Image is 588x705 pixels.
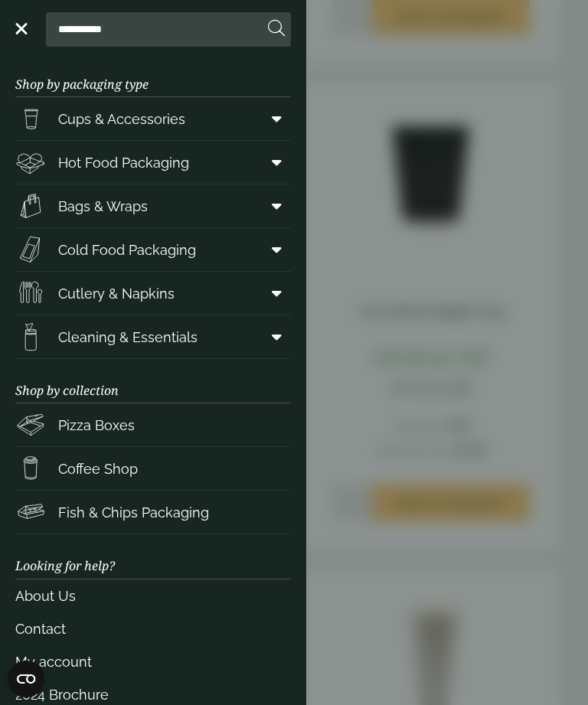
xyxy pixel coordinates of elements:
img: open-wipe.svg [15,321,46,352]
span: Cutlery & Napkins [58,283,175,304]
a: Bags & Wraps [15,184,291,227]
a: My account [15,645,291,678]
a: Cups & Accessories [15,97,291,140]
span: Bags & Wraps [58,196,148,217]
a: Hot Food Packaging [15,141,291,184]
span: Cleaning & Essentials [58,327,198,348]
a: Cutlery & Napkins [15,272,291,315]
span: Pizza Boxes [58,415,135,436]
a: Coffee Shop [15,447,291,490]
a: Fish & Chips Packaging [15,491,291,534]
img: Cutlery.svg [15,278,46,308]
img: Deli_box.svg [15,147,46,178]
img: HotDrink_paperCup.svg [15,453,46,484]
img: Sandwich_box.svg [15,234,46,265]
img: PintNhalf_cup.svg [15,103,46,134]
img: FishNchip_box.svg [15,497,46,527]
span: Coffee Shop [58,459,138,479]
a: About Us [15,579,291,612]
h3: Looking for help? [15,534,291,579]
span: Fish & Chips Packaging [58,502,209,523]
a: Contact [15,612,291,645]
a: Pizza Boxes [15,403,291,446]
span: Hot Food Packaging [58,152,189,173]
h3: Shop by packaging type [15,53,291,97]
a: Cleaning & Essentials [15,315,291,358]
a: Cold Food Packaging [15,228,291,271]
button: Open CMP widget [8,661,44,697]
span: Cold Food Packaging [58,240,196,260]
h3: Shop by collection [15,359,291,403]
span: Cups & Accessories [58,109,185,129]
img: Pizza_boxes.svg [15,410,46,440]
img: Paper_carriers.svg [15,191,46,221]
